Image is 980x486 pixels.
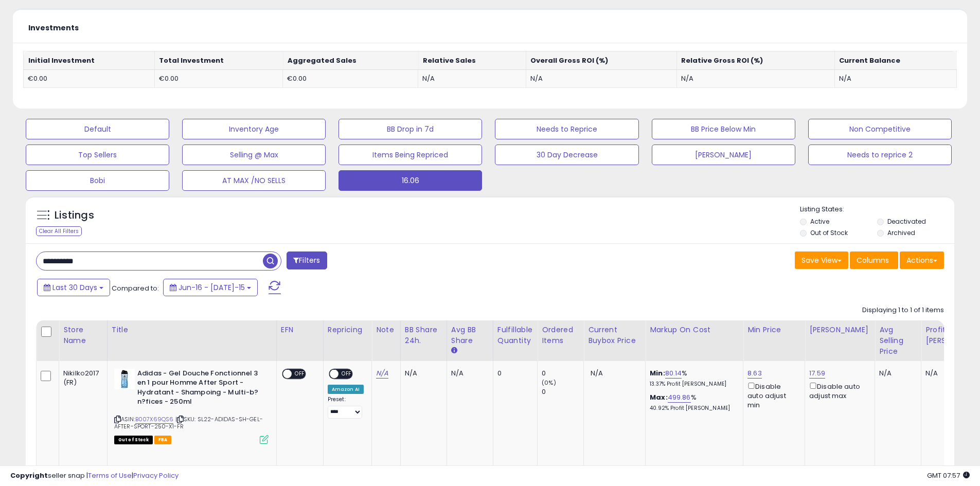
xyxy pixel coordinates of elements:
button: Top Sellers [26,145,169,165]
div: Avg BB Share [451,325,489,346]
div: EFN [281,325,319,335]
div: Displaying 1 to 1 of 1 items [862,305,944,315]
button: Last 30 Days [37,279,110,296]
div: Disable auto adjust min [747,381,797,410]
div: % [650,393,735,412]
div: Nikilko2017 (FR) [63,369,99,387]
small: Avg BB Share. [451,346,457,355]
a: B007X69QS6 [135,415,174,424]
div: N/A [451,369,485,378]
div: seller snap | | [10,471,179,481]
span: Last 30 Days [52,282,97,293]
button: Filters [287,251,327,269]
span: All listings that are currently out of stock and unavailable for purchase on Amazon [114,436,153,444]
div: 0 [542,387,583,397]
button: Actions [900,251,944,269]
a: Terms of Use [88,471,132,480]
a: N/A [376,368,388,379]
button: Selling @ Max [182,145,326,165]
button: Inventory Age [182,119,326,139]
span: Compared to: [112,283,159,293]
div: Disable auto adjust max [809,381,867,401]
b: Max: [650,392,668,402]
td: €0.00 [24,69,155,88]
button: Default [26,119,169,139]
button: 30 Day Decrease [495,145,638,165]
a: 8.63 [747,368,762,379]
strong: Copyright [10,471,48,480]
h5: Listings [55,208,94,223]
b: Adidas - Gel Douche Fonctionnel 3 en 1 pour Homme After Sport - Hydratant - Shampoing - Multi-b?n... [137,369,262,409]
span: FBA [154,436,172,444]
span: OFF [338,369,355,378]
div: Fulfillable Quantity [497,325,533,346]
div: Amazon AI [328,385,364,394]
td: N/A [834,69,956,88]
th: Initial Investment [24,51,155,70]
p: 13.37% Profit [PERSON_NAME] [650,381,735,388]
label: Out of Stock [810,228,848,237]
th: Relative Sales [418,51,526,70]
div: Ordered Items [542,325,579,346]
div: Title [112,325,272,335]
th: Relative Gross ROI (%) [676,51,834,70]
div: ASIN: [114,369,269,443]
span: 2025-08-15 07:57 GMT [927,471,970,480]
th: Total Investment [154,51,282,70]
button: Jun-16 - [DATE]-15 [163,279,258,296]
label: Deactivated [887,217,926,226]
a: 499.86 [668,392,691,403]
th: Aggregated Sales [283,51,418,70]
div: Min Price [747,325,800,335]
span: OFF [292,369,308,378]
td: N/A [526,69,676,88]
td: €0.00 [154,69,282,88]
small: (0%) [542,379,556,387]
button: AT MAX /NO SELLS [182,170,326,191]
button: Needs to reprice 2 [808,145,952,165]
a: Privacy Policy [133,471,179,480]
button: BB Drop in 7d [338,119,482,139]
p: 40.92% Profit [PERSON_NAME] [650,405,735,412]
a: 80.14 [665,368,682,379]
button: Save View [795,251,848,269]
div: 0 [542,369,583,378]
th: Current Balance [834,51,956,70]
div: N/A [405,369,439,378]
div: Repricing [328,325,367,335]
td: €0.00 [283,69,418,88]
span: | SKU: SL22-ADIDAS-SH-GEL-AFTER-SPORT-250-X1-FR [114,415,263,430]
span: Columns [857,255,889,265]
div: % [650,369,735,388]
b: Min: [650,368,665,378]
div: Markup on Cost [650,325,739,335]
th: The percentage added to the cost of goods (COGS) that forms the calculator for Min & Max prices. [646,320,743,361]
div: Current Buybox Price [588,325,641,346]
span: N/A [591,368,603,378]
button: Needs to Reprice [495,119,638,139]
button: Non Competitive [808,119,952,139]
th: Overall Gross ROI (%) [526,51,676,70]
span: Jun-16 - [DATE]-15 [179,282,245,293]
td: N/A [676,69,834,88]
div: Preset: [328,396,364,419]
div: BB Share 24h. [405,325,442,346]
div: N/A [879,369,913,378]
button: Columns [850,251,898,269]
label: Active [810,217,829,226]
div: Store Name [63,325,103,346]
button: Bobi [26,170,169,191]
label: Archived [887,228,915,237]
h5: Investments [28,24,79,32]
button: 16.06 [338,170,482,191]
div: Clear All Filters [36,226,82,236]
button: [PERSON_NAME] [652,145,795,165]
div: Avg Selling Price [879,325,917,357]
button: Items Being Repriced [338,145,482,165]
div: Note [376,325,396,335]
p: Listing States: [800,205,954,214]
div: 0 [497,369,529,378]
div: [PERSON_NAME] [809,325,870,335]
button: BB Price Below Min [652,119,795,139]
td: N/A [418,69,526,88]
